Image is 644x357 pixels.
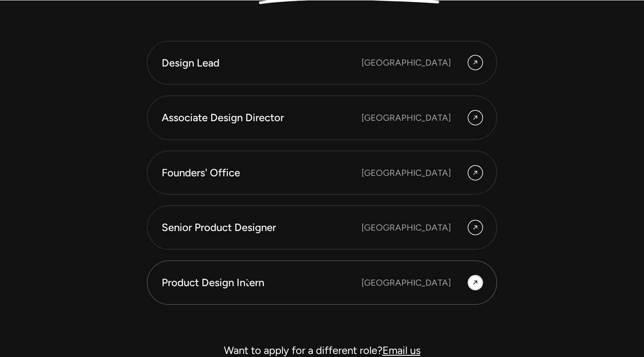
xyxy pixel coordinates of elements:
[162,165,361,180] div: Founders' Office
[361,166,451,179] div: [GEOGRAPHIC_DATA]
[162,56,361,70] div: Design Lead
[147,260,497,305] a: Product Design Intern [GEOGRAPHIC_DATA]
[162,275,361,290] div: Product Design Intern
[147,41,497,85] a: Design Lead [GEOGRAPHIC_DATA]
[162,220,361,235] div: Senior Product Designer
[147,150,497,195] a: Founders' Office [GEOGRAPHIC_DATA]
[162,110,361,125] div: Associate Design Director
[147,205,497,250] a: Senior Product Designer [GEOGRAPHIC_DATA]
[361,276,451,289] div: [GEOGRAPHIC_DATA]
[147,95,497,140] a: Associate Design Director [GEOGRAPHIC_DATA]
[361,111,451,124] div: [GEOGRAPHIC_DATA]
[382,344,421,357] a: Email us
[361,221,451,234] div: [GEOGRAPHIC_DATA]
[361,56,451,69] div: [GEOGRAPHIC_DATA]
